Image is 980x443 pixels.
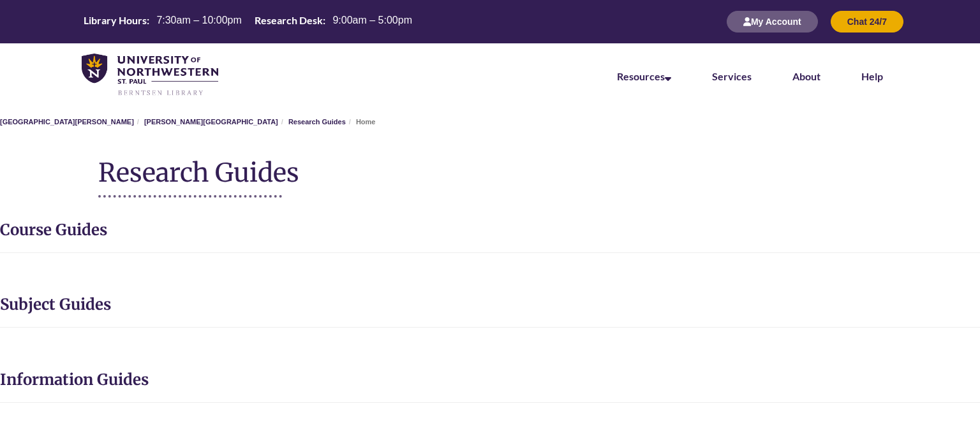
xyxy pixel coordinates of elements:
a: Services [712,70,752,82]
li: Home [346,117,376,128]
a: Resources [617,70,671,82]
th: Library Hours: [78,13,151,27]
img: UNWSP Library Logo [82,54,218,97]
span: Research Guides [98,157,299,189]
a: About [792,70,820,82]
a: Research Guides [288,118,346,126]
a: Hours Today [78,13,417,31]
span: 7:30am – 10:00pm [156,15,241,25]
a: [PERSON_NAME][GEOGRAPHIC_DATA] [144,118,278,126]
th: Research Desk: [249,13,327,27]
a: Help [861,70,883,82]
span: 9:00am – 5:00pm [332,15,412,25]
table: Hours Today [78,13,417,29]
a: My Account [727,16,818,27]
button: Chat 24/7 [831,11,903,33]
a: Chat 24/7 [831,16,903,27]
button: My Account [727,11,818,33]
